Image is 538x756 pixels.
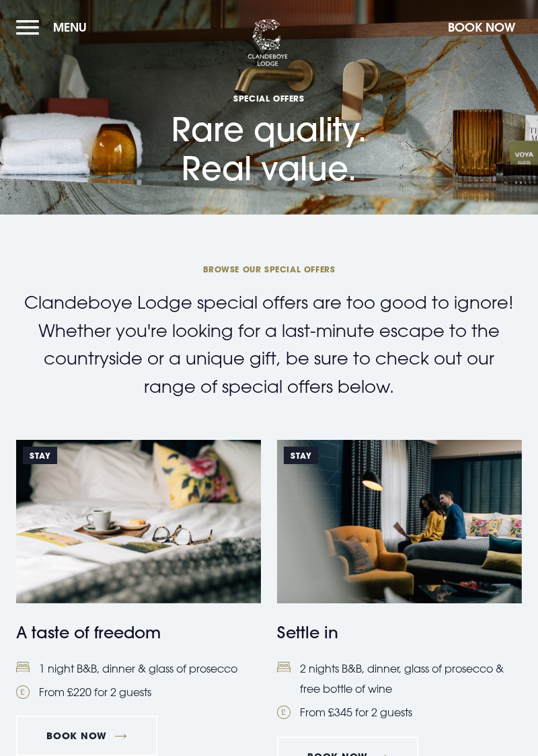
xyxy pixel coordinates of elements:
span: Stay [284,447,318,464]
a: Book Now [16,716,157,756]
p: Clandeboye Lodge special offers are too good to ignore! Whether you're looking for a last-minute ... [16,289,522,400]
img: https://clandeboyelodge.s3-assets.com/offer-thumbnails/Settle-In-464x309.jpg [277,440,522,603]
span: Special Offers [171,93,367,104]
span: Stay [23,447,57,464]
button: Book Now [441,13,522,42]
img: Bed [16,662,30,673]
img: Bed [277,662,291,673]
li: 2 nights B&B, dinner, glass of prosecco & free bottle of wine [277,658,522,700]
span: Menu [53,20,87,35]
button: Menu [16,13,93,42]
li: From £345 for 2 guests [277,702,522,722]
li: 1 night B&B, dinner & glass of prosecco [16,658,261,679]
h4: Settle in [277,620,522,644]
img: Clandeboye Lodge [247,20,288,67]
h4: A taste of freedom [16,620,261,644]
span: BROWSE OUR SPECIAL OFFERS [16,264,522,274]
a: Stay https://clandeboyelodge.s3-assets.com/offer-thumbnails/Settle-In-464x309.jpg Settle in Bed2 ... [277,440,522,722]
img: https://clandeboyelodge.s3-assets.com/offer-thumbnails/taste-of-freedom-special-offers-2025.png [16,440,261,603]
li: From £220 for 2 guests [16,682,261,702]
img: Pound Coin [16,685,30,699]
a: Stay https://clandeboyelodge.s3-assets.com/offer-thumbnails/taste-of-freedom-special-offers-2025.... [16,440,261,702]
img: Pound Coin [277,706,291,719]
